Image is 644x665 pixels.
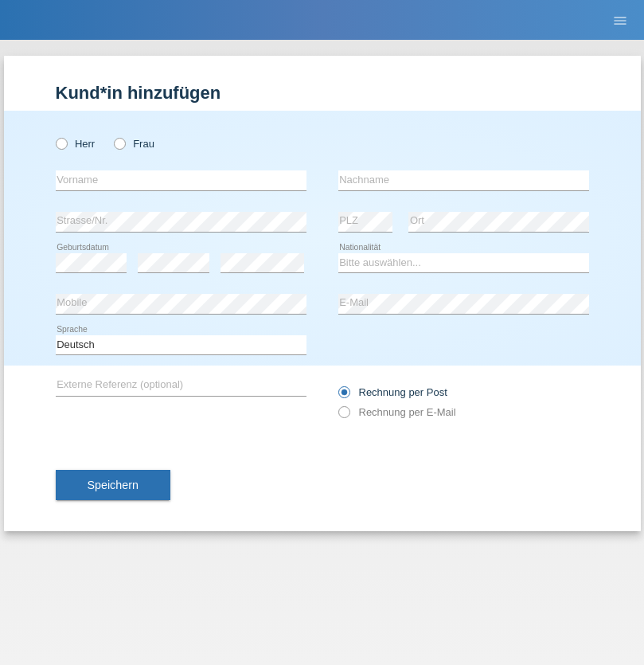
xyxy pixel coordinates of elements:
a: menu [604,15,636,25]
input: Frau [114,138,124,148]
h1: Kund*in hinzufügen [56,83,589,103]
input: Herr [56,138,66,148]
label: Rechnung per Post [338,386,447,398]
label: Rechnung per E-Mail [338,406,456,418]
label: Frau [114,138,154,150]
i: menu [612,13,628,29]
input: Rechnung per E-Mail [338,406,349,426]
span: Speichern [88,479,139,491]
label: Herr [56,138,96,150]
input: Rechnung per Post [338,386,349,406]
button: Speichern [56,470,170,500]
